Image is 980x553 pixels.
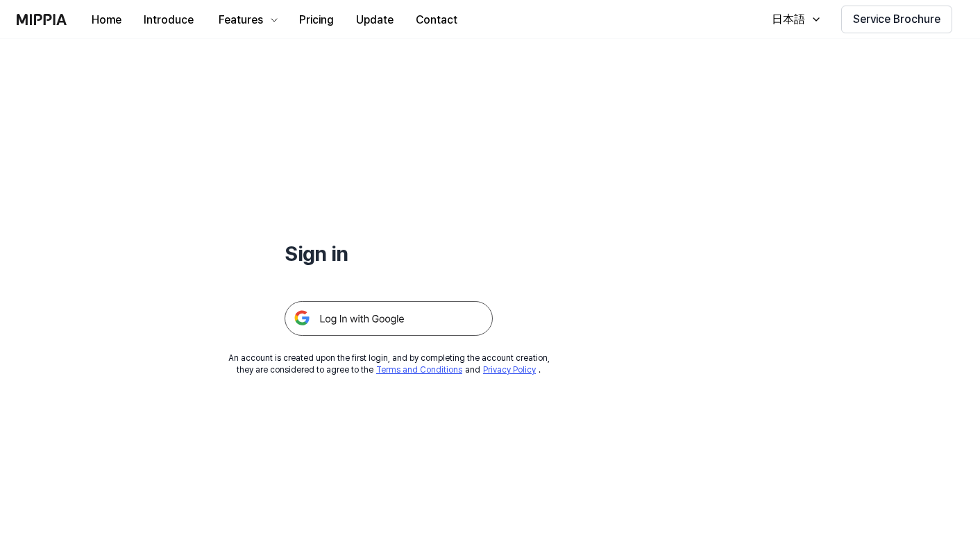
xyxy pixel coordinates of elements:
[345,1,405,39] a: Update
[285,239,493,268] h1: Sign in
[483,365,536,375] a: Privacy Policy
[376,365,462,375] a: Terms and Conditions
[758,6,830,33] button: 日本語
[285,301,493,336] img: 구글 로그인 버튼
[81,6,133,34] button: Home
[216,12,266,28] div: Features
[405,6,468,34] button: Contact
[345,6,405,34] button: Update
[228,352,550,376] div: An account is created upon the first login, and by completing the account creation, they are cons...
[133,6,205,34] button: Introduce
[205,6,288,34] button: Features
[17,14,67,25] img: logo
[288,6,345,34] button: Pricing
[769,11,808,28] div: 日本語
[841,6,952,33] button: Service Brochure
